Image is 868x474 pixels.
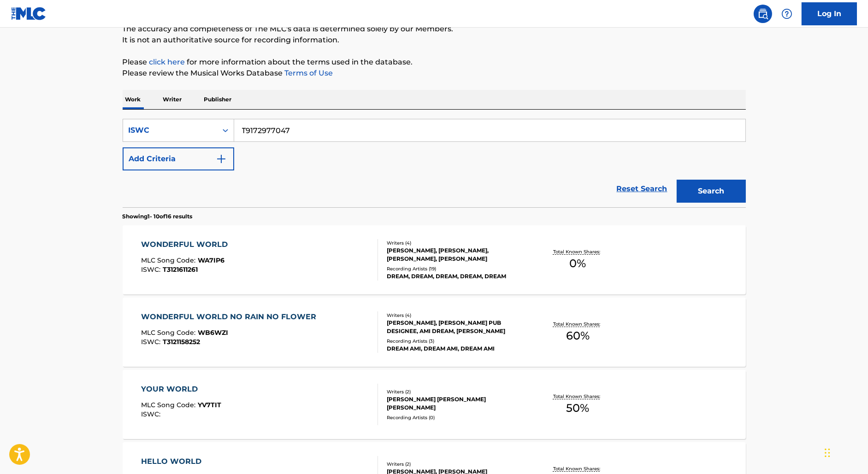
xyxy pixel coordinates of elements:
[141,328,198,337] span: MLC Song Code :
[283,69,333,77] a: Terms of Use
[566,328,590,344] span: 60 %
[569,255,586,272] span: 0 %
[781,8,792,19] img: help
[11,7,47,20] img: MLC Logo
[553,321,602,328] p: Total Known Shares:
[149,58,185,66] a: click here
[677,180,746,203] button: Search
[141,311,321,322] div: WONDERFUL WORLD NO RAIN NO FLOWER
[387,246,526,263] div: [PERSON_NAME], [PERSON_NAME], [PERSON_NAME], [PERSON_NAME]
[123,212,193,221] p: Showing 1 - 10 of 16 results
[141,239,232,250] div: WONDERFUL WORLD
[553,393,602,400] p: Total Known Shares:
[198,256,224,264] span: WA7IP6
[822,430,868,474] iframe: Chat Widget
[754,5,772,23] a: Public Search
[129,125,212,136] div: ISWC
[387,414,526,421] div: Recording Artists ( 0 )
[553,465,602,472] p: Total Known Shares:
[141,384,221,395] div: YOUR WORLD
[387,272,526,281] div: DREAM, DREAM, DREAM, DREAM, DREAM
[123,370,746,439] a: YOUR WORLDMLC Song Code:YV7TITISWC:Writers (2)[PERSON_NAME] [PERSON_NAME] [PERSON_NAME]Recording ...
[123,23,746,35] p: The accuracy and completeness of The MLC's data is determined solely by our Members.
[387,312,526,319] div: Writers ( 4 )
[123,147,234,170] button: Add Criteria
[123,68,746,79] p: Please review the Musical Works Database
[163,265,198,274] span: T3121611261
[198,401,221,409] span: YV7TIT
[387,338,526,345] div: Recording Artists ( 3 )
[387,240,526,246] div: Writers ( 4 )
[757,8,768,19] img: search
[160,90,185,109] p: Writer
[387,265,526,272] div: Recording Artists ( 19 )
[141,456,222,467] div: HELLO WORLD
[198,328,228,337] span: WB6WZI
[387,461,526,468] div: Writers ( 2 )
[123,35,746,46] p: It is not an authoritative source for recording information.
[825,439,830,467] div: Drag
[163,338,200,346] span: T3121158252
[123,119,746,207] form: Search Form
[553,248,602,255] p: Total Known Shares:
[566,400,589,416] span: 50 %
[141,338,163,346] span: ISWC :
[141,256,198,264] span: MLC Song Code :
[123,57,746,68] p: Please for more information about the terms used in the database.
[141,401,198,409] span: MLC Song Code :
[612,179,672,199] a: Reset Search
[216,153,227,164] img: 9d2ae6d4665cec9f34b9.svg
[387,388,526,395] div: Writers ( 2 )
[123,90,144,109] p: Work
[387,345,526,353] div: DREAM AMI, DREAM AMI, DREAM AMI
[778,5,796,23] div: Help
[387,395,526,412] div: [PERSON_NAME] [PERSON_NAME] [PERSON_NAME]
[141,265,163,274] span: ISWC :
[123,225,746,294] a: WONDERFUL WORLDMLC Song Code:WA7IP6ISWC:T3121611261Writers (4)[PERSON_NAME], [PERSON_NAME], [PERS...
[141,410,163,418] span: ISWC :
[123,298,746,367] a: WONDERFUL WORLD NO RAIN NO FLOWERMLC Song Code:WB6WZIISWC:T3121158252Writers (4)[PERSON_NAME], [P...
[802,2,857,25] a: Log In
[201,90,235,109] p: Publisher
[387,319,526,335] div: [PERSON_NAME], [PERSON_NAME] PUB DESIGNEE, AMI DREAM, [PERSON_NAME]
